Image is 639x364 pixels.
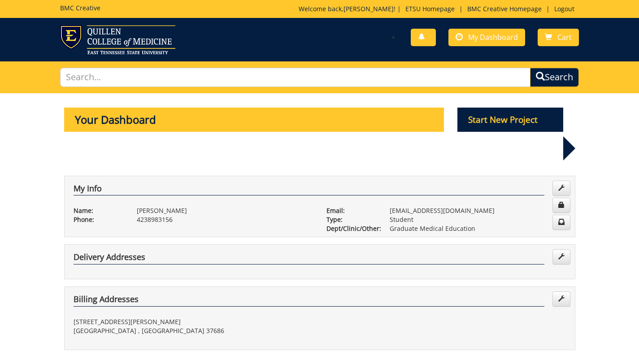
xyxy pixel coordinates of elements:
[401,4,459,13] a: ETSU Homepage
[552,291,570,307] a: Edit Addresses
[390,224,566,233] p: Graduate Medical Education
[530,68,579,87] button: Search
[299,4,579,13] p: Welcome back, ! | | |
[538,29,579,46] a: Cart
[137,206,313,215] p: [PERSON_NAME]
[326,224,376,233] p: Dept/Clinic/Other:
[557,32,572,42] span: Cart
[468,32,518,42] span: My Dashboard
[60,68,531,87] input: Search...
[74,215,123,224] p: Phone:
[60,4,100,11] h5: BMC Creative
[463,4,546,13] a: BMC Creative Homepage
[60,25,175,54] img: ETSU logo
[390,206,566,215] p: [EMAIL_ADDRESS][DOMAIN_NAME]
[74,317,313,326] p: [STREET_ADDRESS][PERSON_NAME]
[74,295,544,307] h4: Billing Addresses
[137,215,313,224] p: 4238983156
[552,198,570,213] a: Change Password
[457,116,563,125] a: Start New Project
[448,29,525,46] a: My Dashboard
[550,4,579,13] a: Logout
[74,253,544,264] h4: Delivery Addresses
[64,108,444,132] p: Your Dashboard
[390,215,566,224] p: Student
[552,215,570,230] a: Change Communication Preferences
[74,326,313,335] p: [GEOGRAPHIC_DATA] , [GEOGRAPHIC_DATA] 37686
[343,4,394,13] a: [PERSON_NAME]
[326,215,376,224] p: Type:
[457,108,563,132] p: Start New Project
[552,249,570,264] a: Edit Addresses
[74,184,544,196] h4: My Info
[552,181,570,196] a: Edit Info
[74,206,123,215] p: Name:
[326,206,376,215] p: Email:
